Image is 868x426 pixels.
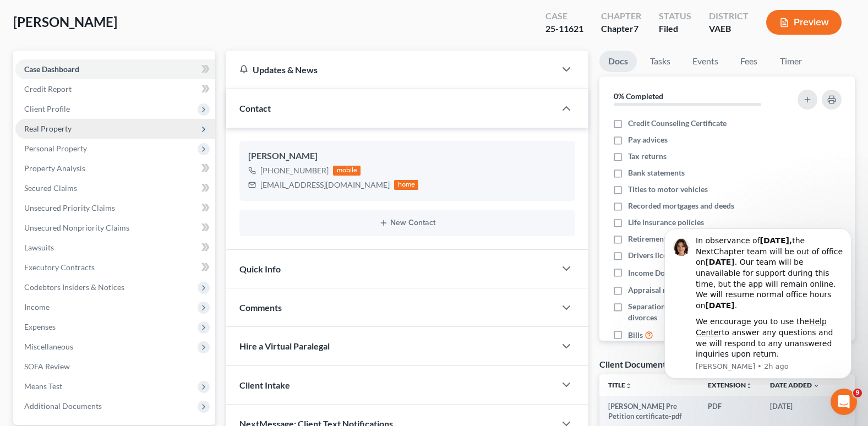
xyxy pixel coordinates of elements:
div: Chapter [601,10,641,23]
span: [PERSON_NAME] [13,14,117,30]
a: SOFA Review [15,357,215,376]
span: Unsecured Priority Claims [24,203,115,212]
span: Expenses [24,322,56,331]
span: Personal Property [24,144,87,153]
span: Miscellaneous [24,342,73,351]
a: Lawsuits [15,238,215,258]
span: Life insurance policies [628,217,704,228]
a: Titleunfold_more [608,381,632,389]
span: Drivers license & social security card [628,250,754,261]
span: Unsecured Nonpriority Claims [24,223,129,232]
div: District [709,10,749,23]
span: Retirement account statements [628,233,735,244]
div: Updates & News [239,64,542,75]
a: Case Dashboard [15,59,215,79]
span: Recorded mortgages and deeds [628,200,734,211]
span: Bank statements [628,167,685,178]
span: Case Dashboard [24,64,79,74]
span: Executory Contracts [24,263,95,272]
span: Secured Claims [24,183,77,193]
button: Preview [766,10,842,35]
iframe: Intercom notifications message [648,219,868,385]
span: 9 [853,389,862,397]
a: Tasks [641,51,679,72]
span: Appraisal reports [628,285,688,296]
a: Unsecured Priority Claims [15,198,215,218]
a: Credit Report [15,79,215,99]
span: Credit Counseling Certificate [628,118,727,129]
a: Property Analysis [15,159,215,178]
span: Comments [239,302,282,313]
div: [EMAIL_ADDRESS][DOMAIN_NAME] [260,179,390,190]
div: Case [545,10,583,23]
span: Titles to motor vehicles [628,184,708,195]
div: 25-11621 [545,23,583,35]
span: Lawsuits [24,243,54,252]
div: Client Documents [599,358,670,370]
span: Hire a Virtual Paralegal [239,341,330,351]
button: New Contact [248,219,566,227]
div: mobile [333,166,361,176]
span: Separation agreements or decrees of divorces [628,301,782,323]
a: Docs [599,51,637,72]
span: Tax returns [628,151,667,162]
span: Credit Report [24,84,72,94]
span: Quick Info [239,264,281,274]
strong: 0% Completed [614,91,663,101]
iframe: Intercom live chat [831,389,857,415]
div: [PERSON_NAME] [248,150,566,163]
a: Fees [731,51,767,72]
span: Pay advices [628,134,668,145]
i: unfold_more [625,383,632,389]
span: Bills [628,330,643,341]
a: Unsecured Nonpriority Claims [15,218,215,238]
div: VAEB [709,23,749,35]
div: Status [659,10,691,23]
a: Timer [771,51,811,72]
span: Means Test [24,381,62,391]
i: expand_more [813,383,820,389]
span: Additional Documents [24,401,102,411]
a: Executory Contracts [15,258,215,277]
i: unfold_more [746,383,752,389]
div: Chapter [601,23,641,35]
a: Events [684,51,727,72]
div: Filed [659,23,691,35]
a: Secured Claims [15,178,215,198]
span: Property Analysis [24,163,85,173]
div: home [394,180,418,190]
div: [PHONE_NUMBER] [260,165,329,176]
span: Codebtors Insiders & Notices [24,282,124,292]
span: Income Documents [628,267,694,278]
span: Client Profile [24,104,70,113]
span: 7 [634,23,638,34]
span: Real Property [24,124,72,133]
span: Client Intake [239,380,290,390]
span: SOFA Review [24,362,70,371]
span: Income [24,302,50,312]
span: Contact [239,103,271,113]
